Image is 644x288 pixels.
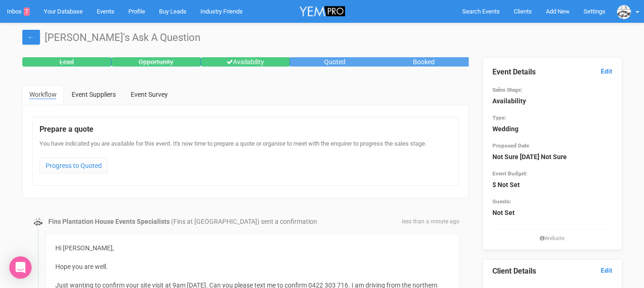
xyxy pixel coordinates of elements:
div: Lead [22,57,112,67]
legend: Prepare a quote [40,124,451,135]
legend: Event Details [492,67,612,78]
h1: [PERSON_NAME]'s Ask A Question [22,32,622,43]
small: Proposed Date [492,142,529,149]
span: less than a minute ago [402,218,459,226]
span: (Fins at [GEOGRAPHIC_DATA]) sent a confirmation [171,218,317,225]
div: Availability [201,57,290,67]
div: Opportunity [112,57,201,67]
div: You have indicated you are available for this event. It's now time to prepare a quote or organise... [40,140,451,178]
small: Sales Stage: [492,87,522,93]
a: Progress to Quoted [40,158,108,174]
div: Open Intercom Messenger [9,256,32,279]
a: Workflow [22,85,64,105]
img: data [33,217,43,227]
span: Add New [546,8,570,15]
div: Booked [379,57,469,67]
a: Edit [601,67,612,76]
small: Event Budget: [492,170,527,177]
span: Clients [514,8,532,15]
small: Type: [492,114,506,121]
a: Event Survey [124,85,175,104]
a: Edit [601,266,612,275]
strong: Wedding [492,125,518,133]
small: Guests: [492,198,511,205]
span: Search Events [462,8,500,15]
strong: Fins Plantation House Events Specialists [48,218,170,225]
span: 7 [24,7,30,16]
strong: Availability [492,97,526,105]
legend: Client Details [492,266,612,277]
strong: Not Sure [DATE] Not Sure [492,153,567,161]
div: Quoted [290,57,379,67]
strong: Not Set [492,209,515,216]
a: Event Suppliers [65,85,123,104]
img: data [617,5,631,19]
strong: $ Not Set [492,181,520,188]
a: ← [22,30,40,45]
small: Website [492,234,612,242]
